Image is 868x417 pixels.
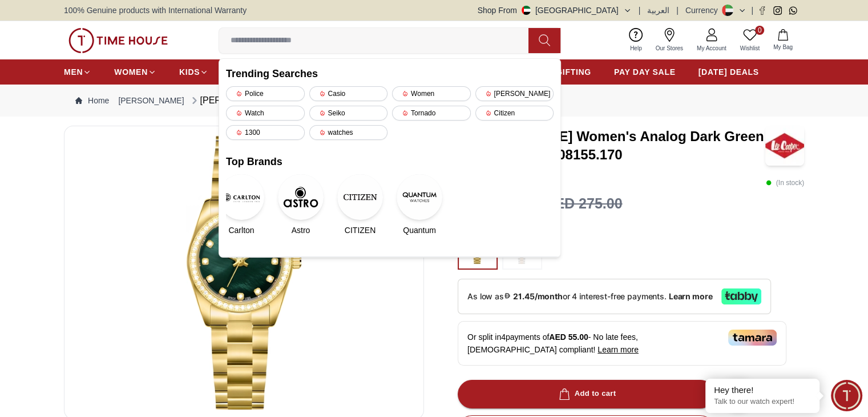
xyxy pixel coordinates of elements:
span: Wishlist [736,44,764,53]
span: | [676,5,679,16]
div: Add to cart [556,387,616,400]
a: Home [75,95,109,106]
button: Add to cart [458,380,714,408]
span: Quantum [403,224,436,236]
span: MEN [64,66,83,78]
div: Hey there! [714,384,811,396]
h2: Top Brands [226,154,554,170]
a: Help [623,26,649,55]
div: Or split in 4 payments of - No late fees, [DEMOGRAPHIC_DATA] compliant! [458,321,786,366]
div: Watch [226,106,305,121]
span: GIFTING [556,66,591,78]
img: Quantum [397,174,442,220]
a: Instagram [773,6,782,15]
a: PAY DAY SALE [614,62,676,82]
span: 100% Genuine products with International Warranty [64,5,247,16]
a: [PERSON_NAME] [118,95,184,106]
span: | [639,5,641,16]
h3: [PERSON_NAME] Women's Analog Dark Green Dial Watch - LC08155.170 [458,127,765,164]
div: Chat Widget [831,380,862,411]
div: 1300 [226,125,305,140]
span: WOMEN [114,66,148,78]
button: My Bag [766,27,800,54]
span: PAY DAY SALE [614,66,676,78]
a: CITIZENCITIZEN [345,174,376,236]
img: Lee Cooper Women's Analog Dark Green Dial Watch - LC08155.170 [765,126,804,166]
span: | [751,5,753,16]
a: Facebook [758,6,766,15]
a: [DATE] DEALS [699,62,759,82]
span: My Account [692,44,731,53]
img: Carlton [219,174,264,220]
a: MEN [64,62,91,82]
h2: Trending Searches [226,66,554,82]
img: Lee Cooper Women's Analog Dark Green Dial Watch - LC08155.170 [74,135,414,410]
span: Learn more [597,345,639,354]
div: watches [309,125,388,140]
a: WOMEN [114,62,156,82]
img: Astro [278,174,324,220]
span: Carlton [228,224,254,236]
div: Seiko [309,106,388,121]
span: Help [625,44,647,53]
div: Tornado [392,106,471,121]
a: Whatsapp [789,6,797,15]
span: CITIZEN [345,224,376,236]
h3: AED 275.00 [544,193,622,215]
a: QuantumQuantum [404,174,435,236]
span: Astro [292,224,310,236]
div: Women [392,86,471,101]
span: KIDS [179,66,200,78]
span: 0 [755,26,764,35]
div: Police [226,86,305,101]
p: ( In stock ) [766,177,804,189]
button: Shop From[GEOGRAPHIC_DATA] [478,5,632,16]
a: CarltonCarlton [226,174,257,236]
div: Citizen [475,106,554,121]
nav: Breadcrumb [64,85,804,117]
div: Casio [309,86,388,101]
span: Our Stores [651,44,688,53]
a: AstroAstro [285,174,316,236]
img: ... [68,28,168,53]
span: My Bag [769,43,797,51]
div: [PERSON_NAME] Women's Analog Dark Green Dial Watch - LC08155.170 [189,94,505,107]
a: KIDS [179,62,208,82]
img: Tamara [728,330,777,346]
div: Currency [685,5,722,16]
div: [PERSON_NAME] [475,86,554,101]
a: 0Wishlist [733,26,766,55]
button: العربية [647,5,669,16]
a: Our Stores [649,26,690,55]
span: AED 55.00 [549,332,588,342]
img: United Arab Emirates [522,6,531,15]
a: GIFTING [556,62,591,82]
img: CITIZEN [337,174,383,220]
p: Talk to our watch expert! [714,397,811,407]
span: [DATE] DEALS [699,66,759,78]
